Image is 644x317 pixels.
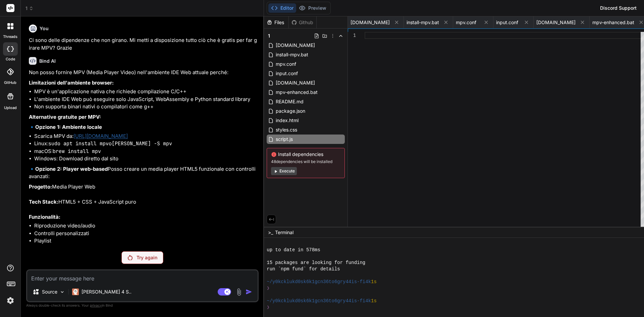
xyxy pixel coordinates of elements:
[271,151,340,158] span: Install dependencies
[34,237,257,245] li: Playlist
[275,126,298,134] span: styles.css
[4,105,17,111] label: Upload
[29,165,257,180] p: 🔹 Posso creare un media player HTML5 funzionale con controlli avanzati:
[289,19,316,26] div: Github
[29,183,257,221] p: Media Player Web HTML5 + CSS + JavaScript puro
[35,124,102,130] strong: Opzione 1: Ambiente locale
[275,135,293,143] span: script.js
[29,214,60,220] strong: Funzionalità:
[34,88,257,96] li: MPV è un'applicazione nativa che richiede compilazione C/C++
[29,183,52,190] strong: Progetto:
[34,96,257,103] li: L'ambiente IDE Web può eseguire solo JavaScript, WebAssembly e Python standard library
[34,103,257,111] li: Non supporta binari nativi o compilatori come g++
[25,5,34,12] span: 1
[536,19,576,26] span: [DOMAIN_NAME]
[59,289,65,295] img: Pick Models
[275,116,299,124] span: index.html
[48,140,109,147] code: sudo apt install mpv
[296,3,329,13] button: Preview
[4,80,16,86] label: GitHub
[267,285,270,292] span: ❯
[456,19,476,26] span: mpv.conf
[348,32,356,39] div: 1
[42,288,57,295] p: Source
[29,69,257,76] p: Non posso fornire MPV (Media Player Video) nell'ambiente IDE Web attuale perché:
[128,255,132,260] img: Retry
[26,302,259,309] p: Always double-check its answers. Your in Bind
[34,148,257,155] li: macOS:
[267,247,320,253] span: up to date in 578ms
[264,19,288,26] div: Files
[112,140,172,147] code: [PERSON_NAME] -S mpv
[267,266,340,272] span: run `npm fund` for details
[82,288,131,295] p: [PERSON_NAME] 4 S..
[137,254,157,261] p: Try again
[40,25,49,32] h6: You
[275,107,306,115] span: package.json
[34,230,257,237] li: Controlli personalizzati
[407,19,439,26] span: install-mpv.bat
[275,41,316,49] span: [DOMAIN_NAME]
[275,60,297,68] span: mpv.conf
[29,114,101,120] strong: Alternative gratuite per MPV:
[53,148,101,155] code: brew install mpv
[271,159,340,164] span: 48 dependencies will be installed
[267,260,365,266] span: 15 packages are looking for funding
[3,34,17,40] label: threads
[371,279,377,285] span: 1s
[275,79,316,87] span: [DOMAIN_NAME]
[268,229,273,236] span: >_
[34,140,257,148] li: Linux: o
[73,133,128,139] a: [URL][DOMAIN_NAME]
[275,98,304,106] span: README.md
[34,222,257,230] li: Riproduzione video/audio
[72,288,79,295] img: Claude 4 Sonnet
[496,19,518,26] span: input.conf
[29,199,58,205] strong: Tech Stack:
[275,229,293,236] span: Terminal
[90,303,102,307] span: privacy
[596,3,641,13] div: Discord Support
[351,19,390,26] span: [DOMAIN_NAME]
[268,3,296,13] button: Editor
[267,298,371,304] span: ~/y0kcklukd0sk6k1gcn36to6gry44is-fi4k
[268,33,270,39] span: 1
[34,133,257,140] li: Scarica MPV da:
[275,69,299,77] span: input.conf
[34,245,257,253] li: Scorciatoie da tastiera
[267,279,371,285] span: ~/y0kcklukd0sk6k1gcn36to6gry44is-fi4k
[267,304,270,311] span: ❯
[35,166,108,172] strong: Opzione 2: Player web-based
[39,58,56,64] h6: Bind AI
[29,123,257,131] p: 🔹
[592,19,634,26] span: mpv-enhanced.bat
[29,37,257,52] p: Ci sono delle dipendenze che non girano. Mi metti a disposizione tutto ciò che è gratis per far g...
[235,288,243,296] img: attachment
[34,155,257,163] li: Windows: Download diretto dal sito
[6,56,15,62] label: code
[246,288,252,295] img: icon
[29,80,114,86] strong: Limitazioni dell'ambiente browser:
[371,298,377,304] span: 1s
[5,295,16,306] img: settings
[275,51,309,59] span: install-mpv.bat
[271,167,297,175] button: Execute
[275,88,318,96] span: mpv-enhanced.bat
